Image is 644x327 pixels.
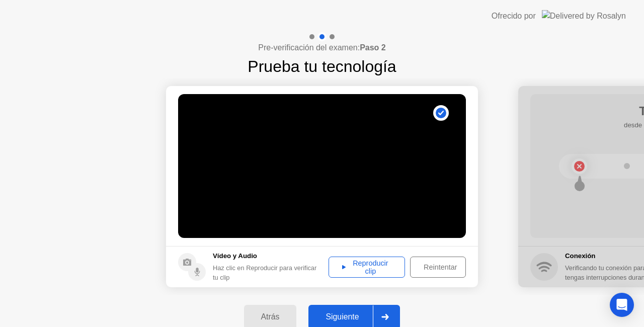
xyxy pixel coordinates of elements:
[213,263,324,282] div: Haz clic en Reproducir para verificar tu clip
[332,259,401,275] div: Reproducir clip
[610,293,634,317] div: Open Intercom Messenger
[311,312,373,321] div: Siguiente
[247,312,294,321] div: Atrás
[542,10,626,22] img: Delivered by Rosalyn
[258,42,385,54] h4: Pre-verificación del examen:
[213,251,324,261] h5: Vídeo y Audio
[360,43,386,52] b: Paso 2
[414,263,467,271] div: Reintentar
[248,54,396,78] h1: Prueba tu tecnología
[329,257,405,278] button: Reproducir clip
[410,257,466,278] button: Reintentar
[492,10,536,22] div: Ofrecido por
